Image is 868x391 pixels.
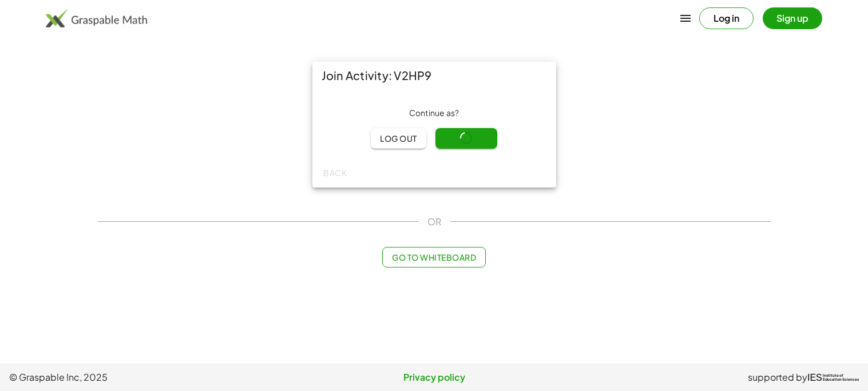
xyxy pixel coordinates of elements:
[748,370,807,384] span: supported by
[382,247,486,268] button: Go to Whiteboard
[9,370,292,384] span: © Graspable Inc, 2025
[312,62,556,89] div: Join Activity: V2HP9
[380,133,417,143] span: Log out
[699,7,754,29] button: Log in
[427,215,441,229] span: OR
[763,7,822,29] button: Sign up
[823,374,859,382] span: Institute of Education Sciences
[292,370,576,384] a: Privacy policy
[322,107,547,119] div: Continue as ?
[807,370,859,384] a: IESInstitute ofEducation Sciences
[371,128,426,149] button: Log out
[392,252,476,262] span: Go to Whiteboard
[807,372,822,383] span: IES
